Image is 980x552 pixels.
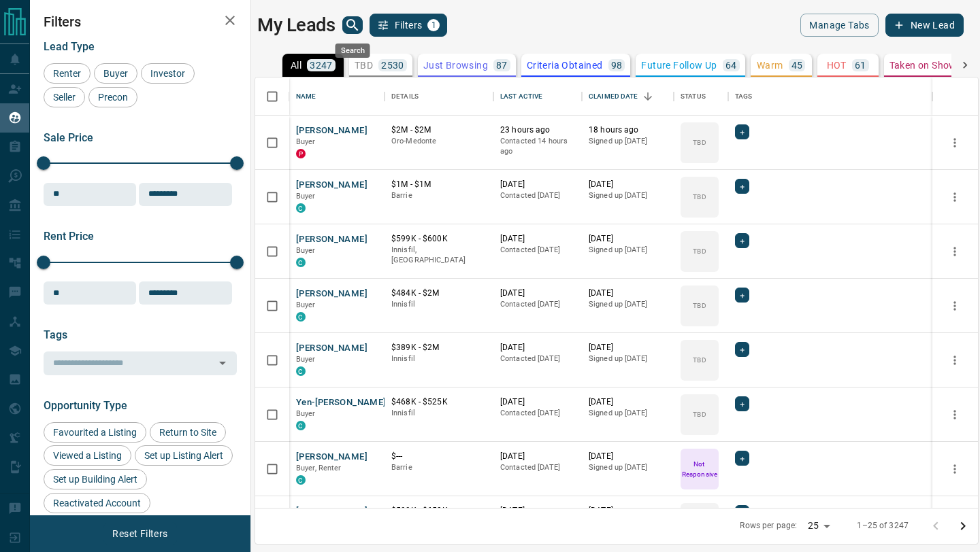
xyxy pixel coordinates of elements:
span: Rent Price [44,230,94,243]
p: Signed up [DATE] [589,299,667,310]
span: Favourited a Listing [48,427,142,438]
span: Buyer, Renter [296,464,342,472]
p: [DATE] [500,396,575,408]
div: Tags [735,77,753,116]
button: more [945,241,965,262]
p: 23 hours ago [500,124,575,136]
p: [DATE] [589,342,667,353]
p: Contacted [DATE] [500,299,575,310]
p: Signed up [DATE] [589,136,667,147]
button: Go to next page [949,513,977,540]
p: [DATE] [500,505,575,517]
button: [PERSON_NAME] [296,233,367,246]
span: Lead Type [44,40,95,53]
span: 1 [429,20,438,30]
div: property.ca [296,149,306,158]
p: HOT [827,61,847,70]
p: TBD [355,61,373,70]
p: Barrie [391,462,487,473]
div: Viewed a Listing [44,445,131,466]
p: Future Follow Up [641,61,717,70]
p: Taken on Showings [889,61,976,70]
p: Innisfil [391,299,487,310]
span: Tags [44,328,67,341]
span: Set up Building Alert [48,474,142,485]
button: more [945,350,965,370]
p: Signed up [DATE] [589,245,667,256]
p: $599K - $600K [391,233,487,245]
p: $484K - $2M [391,288,487,299]
p: Contacted 14 hours ago [500,136,575,157]
p: TBD [693,137,706,148]
div: Investor [141,63,195,84]
p: $468K - $525K [391,396,487,408]
span: Buyer [296,355,316,364]
div: Favourited a Listing [44,422,146,443]
p: TBD [693,300,706,311]
p: Signed up [DATE] [589,353,667,364]
span: + [740,451,745,465]
p: [DATE] [589,451,667,462]
div: Search [336,44,370,58]
p: [DATE] [500,233,575,245]
h2: Filters [44,14,237,30]
button: [PERSON_NAME] [296,505,367,518]
span: Buyer [296,246,316,255]
span: + [740,234,745,247]
p: TBD [693,246,706,256]
div: Set up Listing Alert [135,445,233,466]
button: Manage Tabs [800,14,878,37]
p: Criteria Obtained [527,61,603,70]
span: Buyer [296,300,316,309]
span: Precon [93,92,133,103]
p: [DATE] [500,451,575,462]
span: + [740,506,745,519]
p: $1M - $1M [391,179,487,190]
div: + [735,505,749,520]
button: [PERSON_NAME] [296,342,367,355]
p: Contacted [DATE] [500,353,575,364]
p: TBD [693,192,706,202]
div: Details [385,77,493,116]
div: Precon [88,87,137,107]
p: TBD [693,355,706,365]
div: condos.ca [296,203,306,213]
p: [DATE] [589,288,667,299]
p: Oro-Medonte [391,136,487,147]
p: Warm [757,61,783,70]
p: Rows per page: [740,520,797,532]
p: [DATE] [589,179,667,190]
p: 3247 [310,61,333,70]
h1: My Leads [257,14,336,36]
p: $389K - $2M [391,342,487,353]
div: Last Active [493,77,582,116]
span: Investor [146,68,190,79]
button: [PERSON_NAME] [296,451,367,464]
div: Set up Building Alert [44,469,147,489]
button: more [945,187,965,207]
div: + [735,451,749,466]
p: Innisfil [391,408,487,419]
div: Renter [44,63,91,84]
div: Return to Site [150,422,226,443]
div: condos.ca [296,258,306,267]
div: + [735,396,749,411]
div: Name [296,77,316,116]
p: [DATE] [500,288,575,299]
p: [DATE] [500,179,575,190]
div: Buyer [94,63,137,84]
p: [DATE] [589,233,667,245]
p: [DATE] [589,396,667,408]
div: Status [681,77,706,116]
p: Signed up [DATE] [589,408,667,419]
span: Opportunity Type [44,399,127,412]
span: + [740,125,745,139]
p: Signed up [DATE] [589,190,667,201]
span: Reactivated Account [48,498,146,508]
p: $--- [391,451,487,462]
p: 98 [611,61,623,70]
div: Status [674,77,728,116]
p: All [291,61,301,70]
p: 1–25 of 3247 [857,520,909,532]
span: Buyer [99,68,133,79]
